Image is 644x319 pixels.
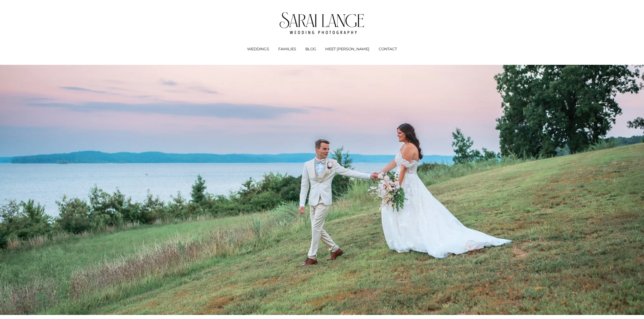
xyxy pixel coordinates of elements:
[379,46,397,52] a: CONTACT
[325,46,369,52] a: MEET [PERSON_NAME]
[247,46,269,52] span: WEDDINGS
[278,46,296,52] a: FAMILIES
[280,12,364,34] img: Tennessee Wedding Photographer - Sarai Lange Photography
[305,46,316,52] a: BLOG
[247,46,269,52] a: folder dropdown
